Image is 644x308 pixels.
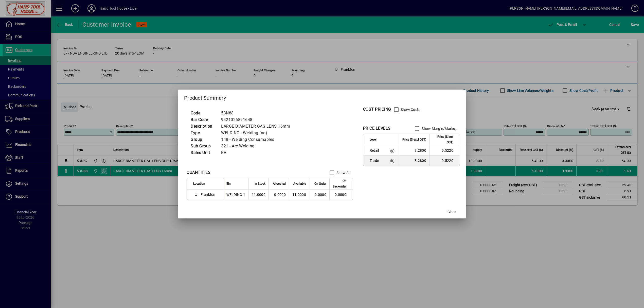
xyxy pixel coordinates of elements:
span: 0.0000 [315,193,326,197]
td: Group [188,136,219,143]
span: Bin [226,181,231,186]
span: Frankton [201,192,216,197]
div: QUANTITIES [187,169,210,176]
td: Sub Group [188,143,219,149]
span: In Stock [255,181,265,186]
td: Code [188,110,219,116]
td: 321 - Arc Welding [219,143,296,149]
td: 8.2800 [399,145,429,156]
td: 8.2800 [399,156,429,166]
span: Level [370,137,377,142]
span: Trade [370,158,383,163]
td: 9421026891648 [219,116,296,123]
td: 53N88 [219,110,296,116]
label: Show Margin/Markup [421,126,457,131]
td: LARGE DIAMETER GAS LENS 16mm [219,123,296,130]
span: Allocated [273,181,286,186]
span: Close [448,209,456,215]
td: Type [188,130,219,136]
td: 11.0000 [248,190,269,200]
label: Show Costs [400,107,420,112]
td: Bar Code [188,116,219,123]
td: WELDING - Welding (na) [219,130,296,136]
span: On Backorder [333,178,346,189]
span: On Order [314,181,326,186]
td: 0.0000 [329,190,353,200]
h2: Product Summary [178,90,466,104]
td: 0.0000 [269,190,289,200]
span: Available [293,181,306,186]
td: 9.5220 [429,156,460,166]
span: Location [193,181,205,186]
span: Frankton [193,192,218,198]
label: Show All [335,170,350,175]
span: Retail [370,148,383,153]
td: 9.5220 [429,145,460,156]
td: 11.0000 [289,190,309,200]
span: Price ($ excl GST) [402,137,426,142]
td: WELDING 1 [223,190,248,200]
div: COST PRICING [363,106,391,112]
td: Description [188,123,219,130]
div: PRICE LEVELS [363,125,391,131]
td: 148 - Welding Consumables [219,136,296,143]
td: Sales Unit [188,149,219,156]
button: Close [444,207,460,216]
td: EA [219,149,296,156]
span: Price ($ incl GST) [433,134,453,145]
